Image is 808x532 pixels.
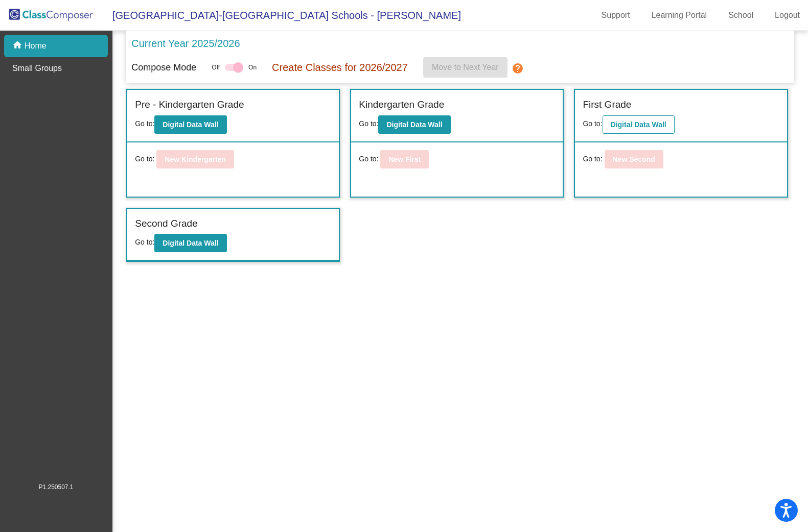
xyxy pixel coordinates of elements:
[423,57,507,78] button: Move to Next Year
[212,63,220,72] span: Off
[165,155,226,163] b: New Kindergarten
[131,61,196,75] p: Compose Mode
[583,154,602,164] span: Go to:
[156,150,234,168] button: New Kindergarten
[388,155,421,163] b: New First
[583,98,631,112] label: First Grade
[720,7,761,23] a: School
[163,239,218,247] b: Digital Data Wall
[767,7,808,23] a: Logout
[163,120,218,129] b: Digital Data Wall
[25,40,47,52] p: Home
[102,7,461,23] span: [GEOGRAPHIC_DATA]-[GEOGRAPHIC_DATA] Schools - [PERSON_NAME]
[154,234,226,252] button: Digital Data Wall
[135,119,154,128] span: Go to:
[432,63,499,71] span: Move to Next Year
[248,63,257,72] span: On
[643,7,715,23] a: Learning Portal
[359,98,444,112] label: Kindergarten Grade
[272,60,408,75] p: Create Classes for 2026/2027
[386,120,442,129] b: Digital Data Wall
[135,216,198,231] label: Second Grade
[359,154,378,164] span: Go to:
[154,115,226,134] button: Digital Data Wall
[135,98,244,112] label: Pre - Kindergarten Grade
[12,62,62,75] p: Small Groups
[380,150,429,168] button: New First
[135,238,154,246] span: Go to:
[603,115,675,134] button: Digital Data Wall
[605,150,663,168] button: New Second
[359,119,378,128] span: Go to:
[611,120,666,129] b: Digital Data Wall
[131,36,240,51] p: Current Year 2025/2026
[135,154,154,164] span: Go to:
[583,119,602,128] span: Go to:
[593,7,638,23] a: Support
[613,155,655,163] b: New Second
[378,115,450,134] button: Digital Data Wall
[12,40,25,52] mat-icon: home
[512,62,524,75] mat-icon: help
